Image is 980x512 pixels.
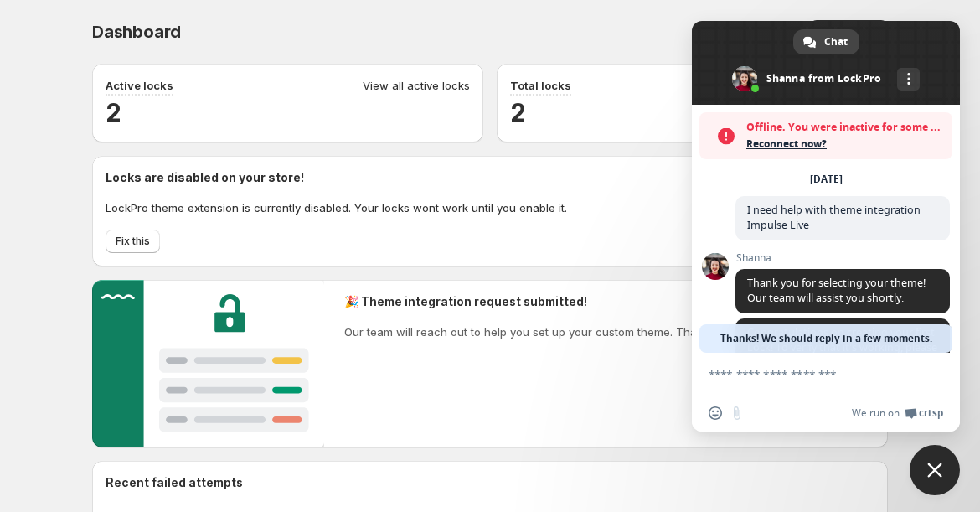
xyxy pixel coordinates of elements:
span: Reconnect now? [746,136,944,153]
span: We run on [852,406,900,420]
button: Create lock [810,20,888,44]
p: Active locks [106,77,173,94]
div: [DATE] [810,174,843,184]
a: View all active locks [363,77,470,96]
h2: Recent failed attempts [106,474,243,491]
p: Our team will reach out to help you set up your custom theme. Thank you! [344,323,735,340]
span: Chat [824,29,848,54]
span: Offline. You were inactive for some time. [746,119,944,136]
span: Thanks! We should reply in a few moments. [720,324,932,353]
div: Close chat [910,445,960,495]
div: Chat [793,29,859,54]
img: Customer support [92,280,324,447]
h2: Locks are disabled on your store! [106,169,567,186]
span: Insert an emoji [709,406,722,420]
div: More channels [897,68,920,91]
h2: 2 [510,96,874,129]
textarea: Compose your message... [709,367,906,382]
span: Shanna [735,252,950,264]
span: Fix this [116,235,150,248]
span: Thank you for selecting your theme! Our team will assist you shortly. [747,276,926,305]
button: Fix this [106,230,160,253]
h2: 2 [106,96,470,129]
p: LockPro theme extension is currently disabled. Your locks wont work until you enable it. [106,199,567,216]
span: I need help with theme integration Impulse Live [747,203,921,232]
h2: 🎉 Theme integration request submitted! [344,293,735,310]
span: Dashboard [92,22,181,42]
p: Total locks [510,77,571,94]
a: We run onCrisp [852,406,943,420]
span: Crisp [919,406,943,420]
